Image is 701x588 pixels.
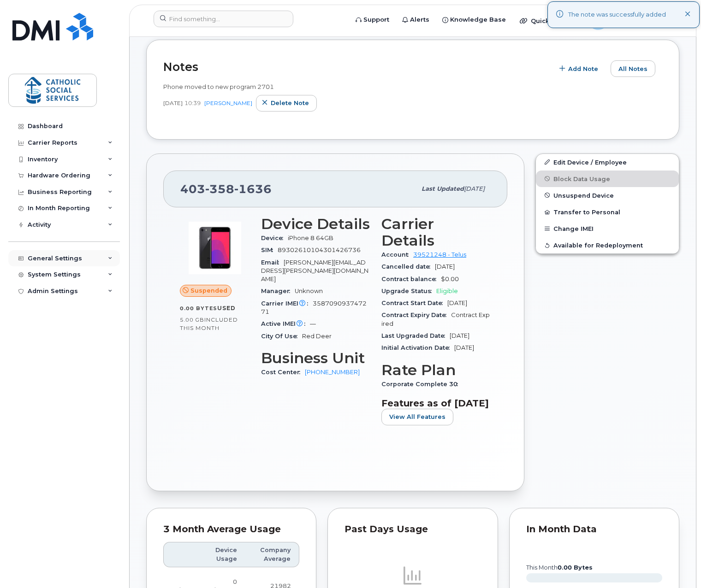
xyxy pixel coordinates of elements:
[217,305,236,312] span: used
[536,220,679,237] button: Change IMEI
[381,398,491,409] h3: Features as of [DATE]
[271,99,309,107] span: Delete note
[396,11,436,29] a: Alerts
[261,235,288,241] span: Device
[363,15,389,24] span: Support
[261,350,370,366] h3: Business Unit
[163,60,549,74] h2: Notes
[163,525,299,534] div: 3 Month Average Usage
[381,381,463,388] span: Corporate Complete 30
[180,305,217,312] span: 0.00 Bytes
[205,182,234,196] span: 358
[349,11,396,29] a: Support
[450,332,469,339] span: [DATE]
[154,11,293,27] input: Find something...
[197,542,245,567] th: Device Usage
[381,344,454,351] span: Initial Activation Date
[180,316,238,331] span: included this month
[381,216,491,249] h3: Carrier Details
[536,171,679,187] button: Block Data Usage
[553,242,643,249] span: Available for Redeployment
[256,95,317,112] button: Delete note
[381,312,490,327] span: Contract Expired
[295,288,323,294] span: Unknown
[447,300,467,306] span: [DATE]
[450,15,506,24] span: Knowledge Base
[568,65,598,73] span: Add Note
[261,288,295,294] span: Manager
[526,525,662,534] div: In Month Data
[180,317,204,323] span: 5.00 GB
[410,15,429,24] span: Alerts
[381,251,413,258] span: Account
[190,286,227,295] span: Suspended
[278,247,361,253] span: 89302610104301426736
[180,182,272,196] span: 403
[302,333,332,340] span: Red Deer
[261,333,302,340] span: City Of Use
[513,12,581,30] div: Quicklinks
[435,263,455,270] span: [DATE]
[187,220,243,276] img: image20231002-3703462-bzhi73.jpeg
[436,288,458,294] span: Eligible
[261,247,278,253] span: SIM
[288,235,333,241] span: iPhone 8 64GB
[163,99,183,107] span: [DATE]
[536,204,679,220] button: Transfer to Personal
[422,185,464,192] span: Last updated
[611,60,655,77] button: All Notes
[261,300,313,307] span: Carrier IMEI
[558,564,593,571] tspan: 0.00 Bytes
[381,362,491,378] h3: Rate Plan
[234,182,272,196] span: 1636
[464,185,485,192] span: [DATE]
[568,10,666,19] div: The note was successfully added
[436,11,512,29] a: Knowledge Base
[245,542,299,567] th: Company Average
[553,192,614,199] span: Unsuspend Device
[261,300,367,315] span: 358709093747271
[536,154,679,171] a: Edit Device / Employee
[526,564,593,571] text: this month
[454,344,474,351] span: [DATE]
[381,288,436,294] span: Upgrade Status
[261,259,284,266] span: Email
[553,60,606,77] button: Add Note
[389,412,446,421] span: View All Features
[381,276,441,282] span: Contract balance
[310,320,316,327] span: —
[345,525,481,534] div: Past Days Usage
[261,259,368,283] span: [PERSON_NAME][EMAIL_ADDRESS][PERSON_NAME][DOMAIN_NAME]
[381,263,435,270] span: Cancelled date
[204,100,252,106] a: [PERSON_NAME]
[261,216,370,232] h3: Device Details
[413,251,466,258] a: 39521248 - Telus
[381,409,453,425] button: View All Features
[163,83,274,90] span: Phone moved to new program 2701
[531,17,564,24] span: Quicklinks
[184,99,201,107] span: 10:39
[441,276,459,282] span: $0.00
[661,548,694,581] iframe: Messenger Launcher
[381,300,447,306] span: Contract Start Date
[305,369,360,376] a: [PHONE_NUMBER]
[381,332,450,339] span: Last Upgraded Date
[536,237,679,253] button: Available for Redeployment
[618,65,648,73] span: All Notes
[261,369,305,376] span: Cost Center
[381,312,451,318] span: Contract Expiry Date
[261,320,310,327] span: Active IMEI
[536,187,679,204] button: Unsuspend Device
